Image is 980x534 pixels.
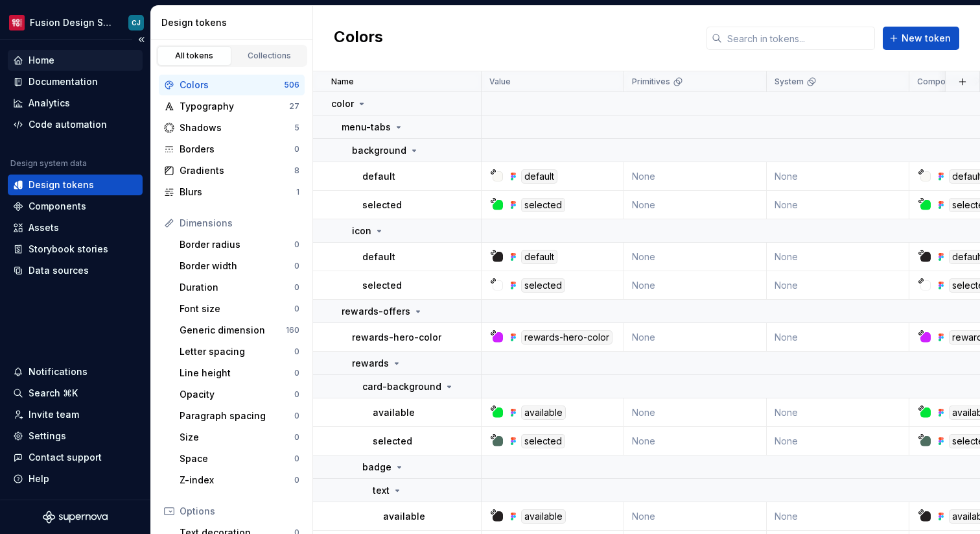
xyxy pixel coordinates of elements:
td: None [767,162,909,191]
div: default [521,250,557,264]
div: Shadows [180,121,294,134]
div: Contact support [29,451,102,464]
div: Fusion Design System [30,16,113,29]
div: Size [180,431,294,444]
div: Paragraph spacing [180,409,294,422]
div: Border radius [180,238,294,251]
p: background [352,144,406,157]
div: Gradients [180,164,294,177]
p: rewards-hero-color [352,331,441,344]
a: Shadows5 [159,117,305,138]
div: Options [180,505,299,518]
div: Opacity [180,388,294,401]
div: Blurs [180,186,296,199]
a: Data sources [8,260,143,281]
div: Code automation [29,118,107,131]
a: Size0 [174,427,305,448]
td: None [624,323,767,352]
p: card-background [362,380,441,393]
a: Assets [8,217,143,238]
p: menu-tabs [342,121,391,134]
a: Storybook stories [8,239,143,260]
div: Documentation [29,75,98,88]
div: 0 [294,389,299,400]
div: 5 [294,123,299,133]
p: Value [489,77,511,87]
svg: Supernova Logo [43,511,108,524]
a: Borders0 [159,139,305,160]
div: Dimensions [180,217,299,230]
a: Documentation [8,71,143,92]
div: 0 [294,304,299,314]
div: Storybook stories [29,243,108,256]
div: 0 [294,239,299,250]
div: 160 [286,325,299,335]
div: Settings [29,430,66,443]
p: Components [917,77,967,87]
a: Components [8,196,143,217]
p: Primitives [632,77,670,87]
div: Typography [180,100,289,113]
a: Home [8,50,143,71]
td: None [624,502,767,531]
div: Search ⌘K [29,387,78,400]
div: Assets [29,221,59,234]
div: Colors [180,79,284,91]
p: selected [362,199,402,212]
div: 0 [294,475,299,485]
img: f4f33d50-0937-4074-a32a-c7cda971eed1.png [9,15,25,30]
td: None [767,191,909,219]
div: Duration [180,281,294,294]
p: rewards-offers [342,305,410,318]
button: Collapse sidebar [132,30,150,49]
a: Border width0 [174,256,305,276]
input: Search in tokens... [722,27,875,50]
div: Letter spacing [180,345,294,358]
div: 0 [294,411,299,421]
div: Border width [180,260,294,273]
div: Design tokens [161,16,307,29]
div: available [521,509,566,524]
a: Design tokens [8,175,143,195]
div: 8 [294,165,299,176]
p: icon [352,225,371,237]
button: Notifications [8,361,143,382]
div: Help [29,472,49,485]
td: None [767,427,909,455]
td: None [624,271,767,300]
div: Line height [180,367,294,380]
td: None [624,427,767,455]
a: Settings [8,426,143,446]
h2: Colors [334,27,383,50]
a: Invite team [8,404,143,425]
button: New token [883,27,959,50]
a: Font size0 [174,298,305,319]
a: Colors506 [159,75,305,95]
p: color [331,97,354,110]
td: None [767,502,909,531]
div: All tokens [162,51,227,61]
button: Contact support [8,447,143,468]
a: Blurs1 [159,182,305,202]
div: Home [29,54,54,67]
div: selected [521,434,565,448]
button: Help [8,468,143,489]
div: CJ [132,18,141,28]
div: default [521,169,557,184]
td: None [767,398,909,427]
p: badge [362,461,391,474]
td: None [624,191,767,219]
div: Components [29,200,86,213]
a: Gradients8 [159,160,305,181]
div: Generic dimension [180,324,286,337]
p: rewards [352,357,389,370]
div: Collections [237,51,302,61]
p: text [373,484,390,497]
div: available [521,406,566,420]
div: Design system data [10,158,87,169]
p: available [383,510,425,523]
td: None [624,243,767,271]
a: Paragraph spacing0 [174,406,305,426]
div: Space [180,452,294,465]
